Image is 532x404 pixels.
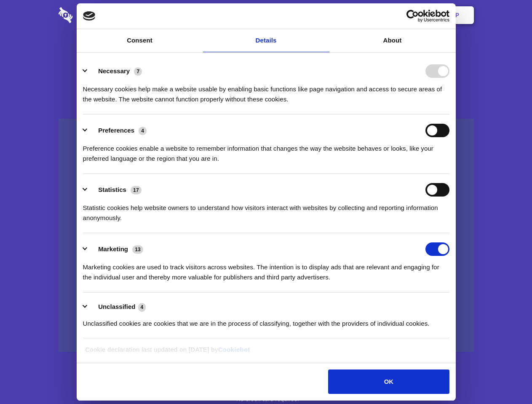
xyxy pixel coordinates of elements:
button: OK [328,369,449,394]
div: Unclassified cookies are cookies that we are in the process of classifying, together with the pro... [83,312,449,329]
span: 4 [138,303,146,311]
button: Preferences (4) [83,124,152,137]
a: Consent [77,29,203,52]
a: Wistia video thumbnail [59,119,474,352]
label: Statistics [98,186,126,193]
div: Marketing cookies are used to track visitors across websites. The intention is to display ads tha... [83,256,449,282]
a: About [329,29,456,52]
img: logo [83,11,96,21]
img: logo-wordmark-white-trans-d4663122ce5f474addd5e946df7df03e33cb6a1c49d2221995e7729f52c070b2.svg [59,7,131,23]
iframe: Drift Widget Chat Controller [490,362,522,394]
a: Usercentrics Cookiebot - opens in a new window [376,10,449,22]
span: 7 [134,67,142,76]
span: 4 [139,127,147,135]
div: Cookie declaration last updated on [DATE] by [79,345,453,361]
div: Necessary cookies help make a website usable by enabling basic functions like page navigation and... [83,78,449,104]
button: Necessary (7) [83,64,147,78]
h4: Auto-redaction of sensitive data, encrypted data sharing and self-destructing private chats. Shar... [59,77,474,104]
label: Preferences [98,127,134,134]
h1: Eliminate Slack Data Loss. [59,38,474,68]
a: Details [203,29,329,52]
a: Pricing [247,2,284,28]
button: Unclassified (4) [83,302,151,312]
span: 17 [131,186,142,194]
button: Marketing (13) [83,242,149,256]
label: Marketing [98,245,128,252]
span: 13 [132,245,143,254]
div: Statistic cookies help website owners to understand how visitors interact with websites by collec... [83,197,449,223]
a: Cookiebot [218,346,250,353]
a: Contact [342,2,380,28]
div: Preference cookies enable a website to remember information that changes the way the website beha... [83,137,449,164]
label: Necessary [98,67,130,74]
button: Statistics (17) [83,183,147,197]
a: Login [382,2,419,28]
